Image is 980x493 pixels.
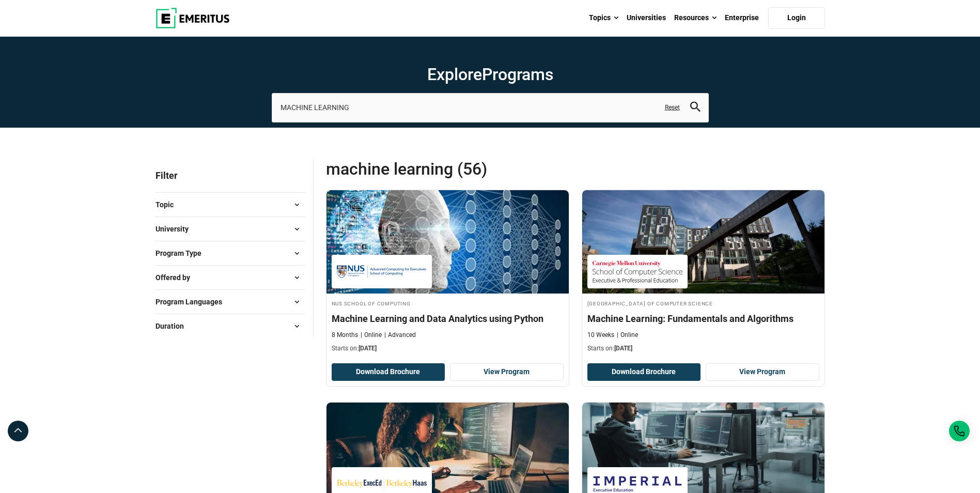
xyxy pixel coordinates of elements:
[482,65,553,84] span: Programs
[450,363,564,381] a: View Program
[155,245,305,261] button: Program Type
[155,296,230,307] span: Program Languages
[587,299,819,307] h4: [GEOGRAPHIC_DATA] of Computer Science
[332,299,564,307] h4: NUS School of Computing
[155,320,192,332] span: Duration
[768,7,825,29] a: Login
[326,190,569,294] img: Machine Learning and Data Analytics using Python | Online AI and Machine Learning Course
[155,199,182,210] span: Topic
[593,260,682,283] img: Carnegie Mellon University School of Computer Science
[155,294,305,310] button: Program Languages
[155,223,197,235] span: University
[587,363,701,381] button: Download Brochure
[706,363,819,381] a: View Program
[582,190,825,294] img: Machine Learning: Fundamentals and Algorithms | Online AI and Machine Learning Course
[272,93,709,122] input: search-page
[332,344,564,353] p: Starts on:
[359,345,377,352] span: [DATE]
[384,331,416,340] p: Advanced
[690,104,701,114] a: search
[155,221,305,237] button: University
[155,159,305,192] p: Filter
[155,272,198,283] span: Offered by
[587,344,819,353] p: Starts on:
[337,260,427,283] img: NUS School of Computing
[690,102,701,114] button: search
[665,103,680,112] a: Reset search
[614,345,632,352] span: [DATE]
[332,331,358,340] p: 8 Months
[155,270,305,285] button: Offered by
[587,331,614,340] p: 10 Weeks
[361,331,382,340] p: Online
[332,363,445,381] button: Download Brochure
[587,312,819,325] h4: Machine Learning: Fundamentals and Algorithms
[155,197,305,212] button: Topic
[272,64,709,85] h1: Explore
[326,190,569,359] a: AI and Machine Learning Course by NUS School of Computing - September 30, 2025 NUS School of Comp...
[155,318,305,334] button: Duration
[155,248,210,259] span: Program Type
[326,159,575,179] span: MACHINE LEARNING (56)
[332,312,564,325] h4: Machine Learning and Data Analytics using Python
[617,331,638,340] p: Online
[582,190,825,359] a: AI and Machine Learning Course by Carnegie Mellon University School of Computer Science - May 21,...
